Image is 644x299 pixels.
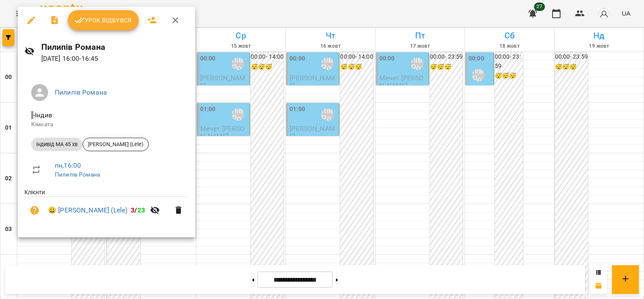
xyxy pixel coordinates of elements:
button: Урок відбувся [68,10,139,30]
span: [PERSON_NAME] (Lele) [83,141,148,148]
a: 😀 [PERSON_NAME] (Lele) [48,205,127,215]
p: [DATE] 16:00 - 16:45 [41,54,189,64]
b: / [131,206,145,214]
button: Візит ще не сплачено. Додати оплату? [24,200,45,220]
span: 23 [137,206,145,214]
span: 3 [131,206,134,214]
span: індивід МА 45 хв [31,141,83,148]
a: Пилипів Романа [55,171,100,178]
p: Кімната [31,120,182,129]
h6: Пилипів Романа [41,41,189,54]
div: [PERSON_NAME] (Lele) [83,138,149,151]
ul: Клієнти [24,188,188,227]
span: - Індив [31,111,54,119]
a: пн , 16:00 [55,161,81,169]
a: Пилипів Романа [55,88,107,96]
span: Урок відбувся [75,15,132,25]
